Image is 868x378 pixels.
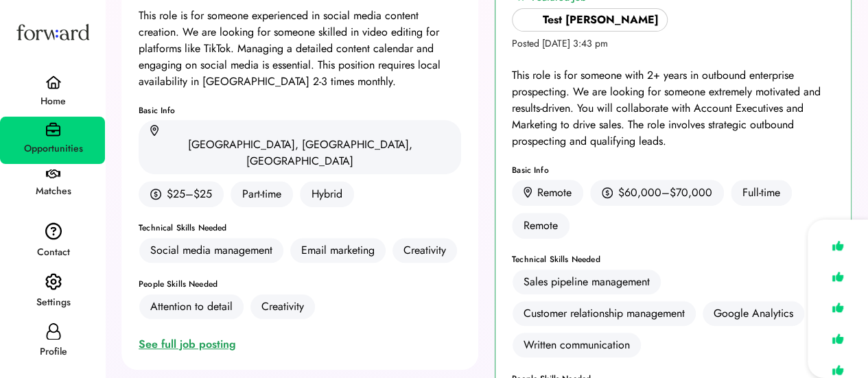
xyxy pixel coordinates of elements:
[512,37,608,51] div: Posted [DATE] 3:43 pm
[1,183,105,200] div: Matches
[524,337,630,353] div: Written communication
[14,11,92,53] img: Forward logo
[828,298,847,318] img: like.svg
[301,242,375,259] div: Email marketing
[731,180,792,206] div: Full-time
[1,141,105,157] div: Opportunities
[139,336,242,353] a: See full job posting
[45,222,62,240] img: contact.svg
[521,12,537,28] img: yH5BAEAAAAALAAAAAABAAEAAAIBRAA7
[231,181,293,207] div: Part-time
[602,187,613,199] img: money.svg
[150,298,233,315] div: Attention to detail
[524,274,650,290] div: Sales pipeline management
[150,242,272,259] div: Social media management
[139,280,461,288] div: People Skills Needed
[139,106,461,115] div: Basic Info
[139,224,461,232] div: Technical Skills Needed
[512,255,834,263] div: Technical Skills Needed
[512,213,570,239] div: Remote
[828,329,847,349] img: like.svg
[512,166,834,174] div: Basic Info
[150,137,449,169] div: [GEOGRAPHIC_DATA], [GEOGRAPHIC_DATA], [GEOGRAPHIC_DATA]
[828,267,847,287] img: like.svg
[618,185,712,201] div: $60,000–$70,000
[300,181,354,207] div: Hybrid
[537,185,572,201] div: Remote
[150,125,159,137] img: location.svg
[403,242,446,259] div: Creativity
[45,75,62,89] img: home.svg
[543,12,659,28] div: Test [PERSON_NAME]
[1,93,105,110] div: Home
[150,188,161,200] img: money.svg
[512,67,834,150] div: This role is for someone with 2+ years in outbound enterprise prospecting. We are looking for som...
[1,344,105,360] div: Profile
[524,305,685,322] div: Customer relationship management
[46,169,60,179] img: handshake.svg
[524,187,532,198] img: location.svg
[45,273,62,291] img: settings.svg
[828,236,847,256] img: like.svg
[1,244,105,261] div: Contact
[261,298,304,315] div: Creativity
[1,294,105,311] div: Settings
[139,8,461,90] div: This role is for someone experienced in social media content creation. We are looking for someone...
[714,305,793,322] div: Google Analytics
[167,186,212,202] div: $25–$25
[46,122,60,137] img: briefcase.svg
